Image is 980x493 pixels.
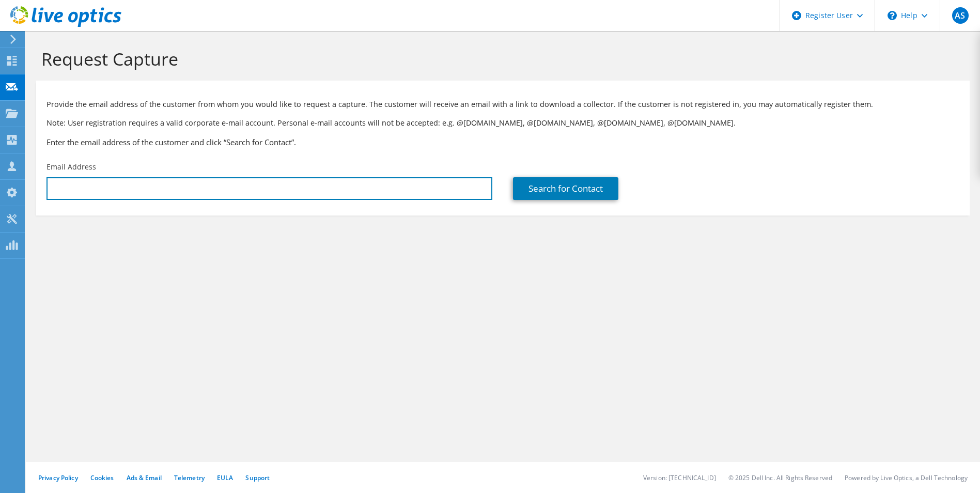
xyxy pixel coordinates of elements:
span: AS [952,7,969,24]
a: Search for Contact [513,177,618,200]
a: Support [245,473,270,482]
li: © 2025 Dell Inc. All Rights Reserved [728,473,832,482]
a: Telemetry [174,473,205,482]
li: Powered by Live Optics, a Dell Technology [845,473,968,482]
a: Ads & Email [127,473,162,482]
p: Note: User registration requires a valid corporate e-mail account. Personal e-mail accounts will ... [46,117,959,129]
a: Privacy Policy [38,473,78,482]
li: Version: [TECHNICAL_ID] [643,473,716,482]
p: Provide the email address of the customer from whom you would like to request a capture. The cust... [46,99,959,110]
label: Email Address [46,162,96,172]
svg: \n [888,11,897,20]
h3: Enter the email address of the customer and click “Search for Contact”. [46,136,959,148]
a: Cookies [90,473,114,482]
h1: Request Capture [41,48,959,70]
a: EULA [217,473,233,482]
